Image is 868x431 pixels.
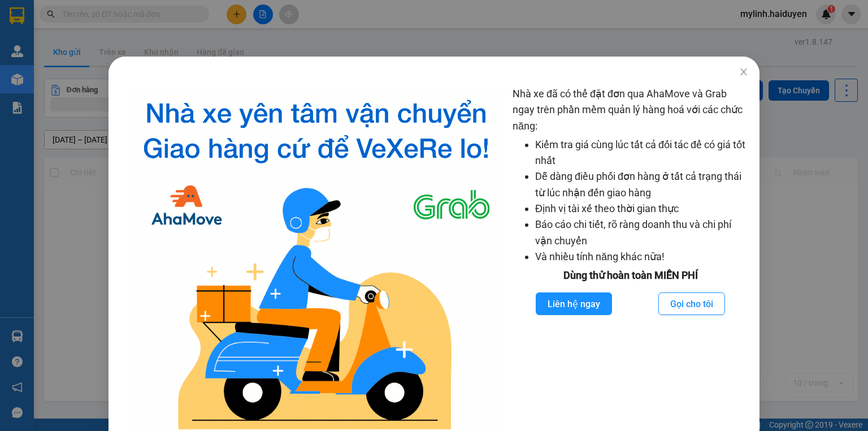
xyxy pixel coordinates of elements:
button: Gọi cho tôi [658,292,725,315]
li: Và nhiều tính năng khác nữa! [535,249,748,265]
button: Liên hệ ngay [536,292,612,315]
div: Dùng thử hoàn toàn MIỄN PHÍ [513,268,748,283]
li: Định vị tài xế theo thời gian thực [535,201,748,217]
button: Close [728,57,759,88]
li: Báo cáo chi tiết, rõ ràng doanh thu và chi phí vận chuyển [535,217,748,249]
li: Dễ dàng điều phối đơn hàng ở tất cả trạng thái từ lúc nhận đến giao hàng [535,169,748,201]
span: Gọi cho tôi [670,297,713,311]
li: Kiểm tra giá cùng lúc tất cả đối tác để có giá tốt nhất [535,137,748,169]
span: close [739,67,748,76]
span: Liên hệ ngay [548,297,600,311]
